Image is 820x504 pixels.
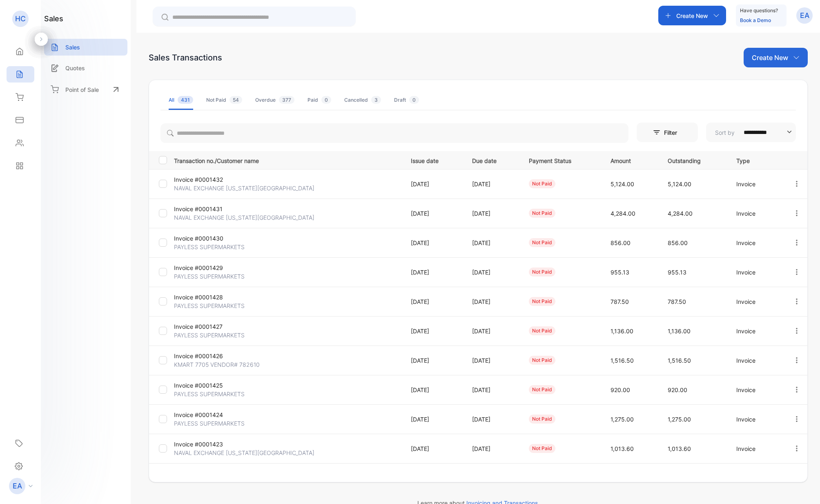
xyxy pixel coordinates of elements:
p: Invoice #0001430 [174,234,250,243]
p: [DATE] [411,180,455,188]
span: 1,136.00 [668,328,691,335]
p: Invoice [736,356,776,365]
span: 920.00 [668,386,687,393]
p: Outstanding [668,155,720,165]
p: NAVAL EXCHANGE [US_STATE][GEOGRAPHIC_DATA] [174,184,314,192]
div: not paid [529,297,555,306]
p: PAYLESS SUPERMARKETS [174,331,250,339]
button: Create New [744,48,808,67]
a: Point of Sale [44,80,127,98]
span: 955.13 [668,269,686,276]
p: Payment Status [529,155,594,165]
span: 856.00 [668,239,688,246]
a: Quotes [44,60,127,76]
span: 54 [230,96,242,104]
button: EA [796,6,813,25]
h1: sales [44,13,63,24]
span: 377 [279,96,294,104]
p: Transaction no./Customer name [174,155,401,165]
a: Sales [44,39,127,56]
button: Sort by [706,123,796,142]
button: Create New [658,6,726,25]
p: EA [13,481,22,491]
span: 1,136.00 [611,328,633,335]
span: 955.13 [611,269,629,276]
p: Invoice [736,297,776,306]
p: Invoice #0001431 [174,205,250,213]
p: Invoice [736,386,776,394]
div: not paid [529,209,555,218]
p: Invoice [736,268,776,277]
p: Invoice [736,209,776,218]
p: [DATE] [472,297,512,306]
span: 1,013.60 [668,445,691,452]
p: Invoice #0001424 [174,410,250,419]
p: Invoice #0001432 [174,175,250,184]
p: PAYLESS SUPERMARKETS [174,272,250,281]
p: [DATE] [472,356,512,365]
p: [DATE] [411,415,455,424]
span: 4,284.00 [668,210,693,217]
p: PAYLESS SUPERMARKETS [174,390,250,398]
div: not paid [529,415,555,424]
p: [DATE] [411,386,455,394]
p: [DATE] [472,415,512,424]
p: Invoice #0001428 [174,293,250,301]
p: [DATE] [472,327,512,335]
a: Book a Demo [740,17,771,23]
span: 1,516.50 [668,357,691,364]
span: 0 [409,96,419,104]
p: PAYLESS SUPERMARKETS [174,419,250,428]
p: [DATE] [472,239,512,247]
span: 787.50 [611,298,629,305]
span: 1,275.00 [668,416,691,423]
span: 1,275.00 [611,416,634,423]
p: NAVAL EXCHANGE [US_STATE][GEOGRAPHIC_DATA] [174,213,314,222]
p: Invoice #0001427 [174,322,250,331]
div: not paid [529,444,555,453]
p: PAYLESS SUPERMARKETS [174,301,250,310]
p: [DATE] [411,356,455,365]
div: not paid [529,356,555,365]
div: All [169,96,193,104]
div: Not Paid [206,96,242,104]
span: 1,013.60 [611,445,634,452]
p: Invoice #0001425 [174,381,250,390]
p: Invoice #0001423 [174,440,250,448]
div: not paid [529,179,555,188]
span: 920.00 [611,386,630,393]
p: Type [736,155,776,165]
p: HC [15,13,26,24]
div: Overdue [255,96,294,104]
span: 5,124.00 [668,181,691,187]
span: 3 [371,96,381,104]
p: [DATE] [472,268,512,277]
div: not paid [529,238,555,247]
p: EA [800,10,809,21]
p: Invoice [736,327,776,335]
p: Point of Sale [65,85,99,94]
p: KMART 7705 VENDOR# 782610 [174,360,260,369]
div: Paid [307,96,331,104]
p: Quotes [65,64,85,72]
p: Amount [611,155,651,165]
p: [DATE] [411,268,455,277]
p: Invoice #0001426 [174,352,250,360]
p: [DATE] [472,209,512,218]
div: Sales Transactions [149,51,222,64]
span: 4,284.00 [611,210,635,217]
span: 5,124.00 [611,181,634,187]
span: 0 [321,96,331,104]
span: 787.50 [668,298,686,305]
p: [DATE] [411,209,455,218]
div: Draft [394,96,419,104]
p: Invoice #0001429 [174,263,250,272]
span: 856.00 [611,239,631,246]
p: Invoice [736,415,776,424]
p: Due date [472,155,512,165]
p: Sort by [715,128,735,137]
p: Invoice [736,444,776,453]
p: Create New [752,53,788,62]
p: PAYLESS SUPERMARKETS [174,243,250,251]
p: Have questions? [740,7,778,15]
